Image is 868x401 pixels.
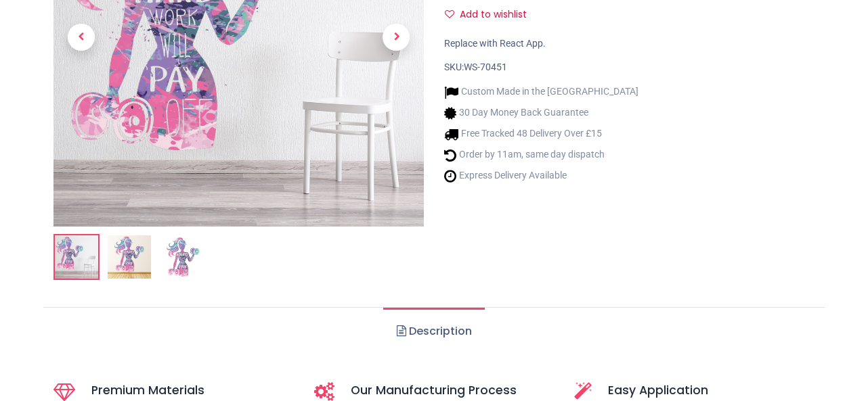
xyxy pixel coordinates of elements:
h5: Premium Materials [91,382,293,399]
button: Add to wishlistAdd to wishlist [444,3,538,26]
h5: Our Manufacturing Process [351,382,554,399]
div: Replace with React App. [444,37,815,51]
li: Express Delivery Available [444,169,638,183]
img: Hard Work Will Pay Off 2 Fitness Gym Wall Sticker [55,235,98,279]
img: WS-70451-02 [108,235,151,279]
li: Free Tracked 48 Delivery Over £15 [444,127,638,141]
span: WS-70451 [464,62,507,72]
span: Previous [68,24,95,51]
li: Order by 11am, same day dispatch [444,148,638,162]
span: Next [383,24,410,51]
i: Add to wishlist [445,9,454,19]
div: SKU: [444,61,815,74]
h5: Easy Application [608,382,814,399]
li: Custom Made in the [GEOGRAPHIC_DATA] [444,85,638,99]
img: WS-70451-03 [160,235,204,279]
li: 30 Day Money Back Guarantee [444,106,638,120]
a: Description [383,308,484,355]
